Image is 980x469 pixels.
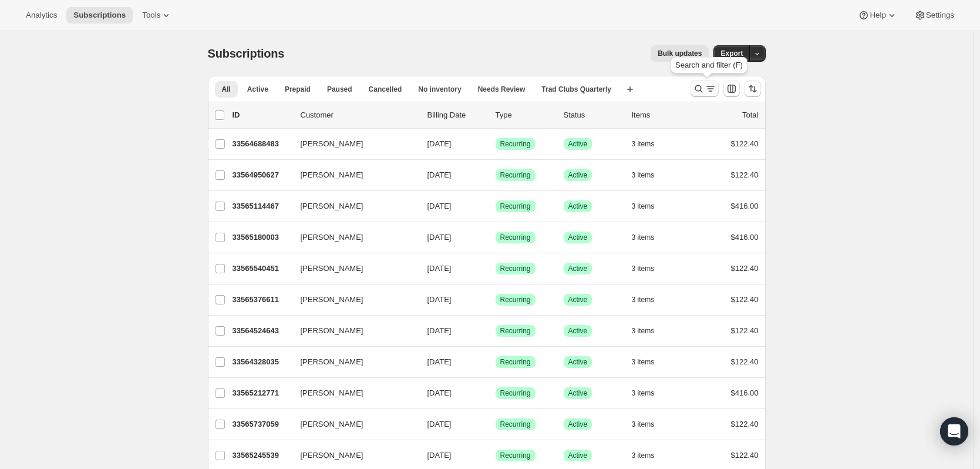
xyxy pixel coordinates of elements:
[427,202,452,210] span: [DATE]
[294,228,411,247] button: [PERSON_NAME]
[568,202,588,211] span: Active
[500,451,531,460] span: Recurring
[713,45,750,62] button: Export
[285,85,311,94] span: Prepaid
[427,451,452,460] span: [DATE]
[233,229,759,246] div: 33565180003[PERSON_NAME][DATE]SuccessRecurringSuccessActive3 items$416.00
[427,357,452,366] span: [DATE]
[568,139,588,149] span: Active
[541,85,611,94] span: Trad Clubs Quarterly
[632,420,655,429] span: 3 items
[632,416,668,433] button: 3 items
[247,85,268,94] span: Active
[233,294,291,306] p: 33565376611
[233,109,291,121] p: ID
[233,418,291,430] p: 33565737059
[731,233,759,242] span: $416.00
[418,85,461,94] span: No inventory
[427,170,452,179] span: [DATE]
[233,169,291,181] p: 33564950627
[233,260,759,277] div: 33565540451[PERSON_NAME][DATE]SuccessRecurringSuccessActive3 items$122.40
[294,384,411,403] button: [PERSON_NAME]
[294,135,411,153] button: [PERSON_NAME]
[233,232,291,243] p: 33565180003
[723,81,740,97] button: Customize table column order and visibility
[500,420,531,429] span: Recurring
[427,388,452,397] span: [DATE]
[731,170,759,179] span: $122.40
[301,232,363,243] span: [PERSON_NAME]
[632,109,691,121] div: Items
[621,81,639,98] button: Create new view
[26,11,57,20] span: Analytics
[294,166,411,185] button: [PERSON_NAME]
[731,326,759,335] span: $122.40
[500,388,531,398] span: Recurring
[632,233,655,242] span: 3 items
[568,326,588,336] span: Active
[568,451,588,460] span: Active
[233,387,291,399] p: 33565212771
[294,321,411,340] button: [PERSON_NAME]
[632,326,655,336] span: 3 items
[427,139,452,148] span: [DATE]
[233,167,759,183] div: 33564950627[PERSON_NAME][DATE]SuccessRecurringSuccessActive3 items$122.40
[301,294,363,306] span: [PERSON_NAME]
[233,323,759,339] div: 33564524643[PERSON_NAME][DATE]SuccessRecurringSuccessActive3 items$122.40
[233,138,291,150] p: 33564688483
[142,11,160,20] span: Tools
[632,136,668,152] button: 3 items
[135,7,179,24] button: Tools
[632,292,668,308] button: 3 items
[568,295,588,304] span: Active
[301,263,363,274] span: [PERSON_NAME]
[427,420,452,428] span: [DATE]
[568,388,588,398] span: Active
[496,109,554,121] div: Type
[632,167,668,183] button: 3 items
[568,357,588,367] span: Active
[478,85,526,94] span: Needs Review
[568,420,588,429] span: Active
[233,136,759,152] div: 33564688483[PERSON_NAME][DATE]SuccessRecurringSuccessActive3 items$122.40
[731,139,759,148] span: $122.40
[731,295,759,304] span: $122.40
[731,202,759,210] span: $416.00
[301,387,363,399] span: [PERSON_NAME]
[233,263,291,274] p: 33565540451
[632,139,655,149] span: 3 items
[233,292,759,308] div: 33565376611[PERSON_NAME][DATE]SuccessRecurringSuccessActive3 items$122.40
[632,229,668,246] button: 3 items
[940,417,968,445] div: Open Intercom Messenger
[294,446,411,465] button: [PERSON_NAME]
[301,450,363,461] span: [PERSON_NAME]
[301,109,418,121] p: Customer
[427,109,486,121] p: Billing Date
[632,385,668,401] button: 3 items
[500,264,531,273] span: Recurring
[369,85,402,94] span: Cancelled
[294,353,411,371] button: [PERSON_NAME]
[301,418,363,430] span: [PERSON_NAME]
[294,415,411,434] button: [PERSON_NAME]
[66,7,133,24] button: Subscriptions
[222,85,231,94] span: All
[651,45,709,62] button: Bulk updates
[500,357,531,367] span: Recurring
[926,11,954,20] span: Settings
[427,295,452,304] span: [DATE]
[632,323,668,339] button: 3 items
[500,139,531,149] span: Recurring
[73,11,126,20] span: Subscriptions
[294,197,411,216] button: [PERSON_NAME]
[632,451,655,460] span: 3 items
[745,81,761,97] button: Sort the results
[233,385,759,401] div: 33565212771[PERSON_NAME][DATE]SuccessRecurringSuccessActive3 items$416.00
[233,354,759,370] div: 33564328035[PERSON_NAME][DATE]SuccessRecurringSuccessActive3 items$122.40
[301,138,363,150] span: [PERSON_NAME]
[632,447,668,464] button: 3 items
[233,416,759,433] div: 33565737059[PERSON_NAME][DATE]SuccessRecurringSuccessActive3 items$122.40
[500,202,531,211] span: Recurring
[851,7,904,24] button: Help
[731,420,759,428] span: $122.40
